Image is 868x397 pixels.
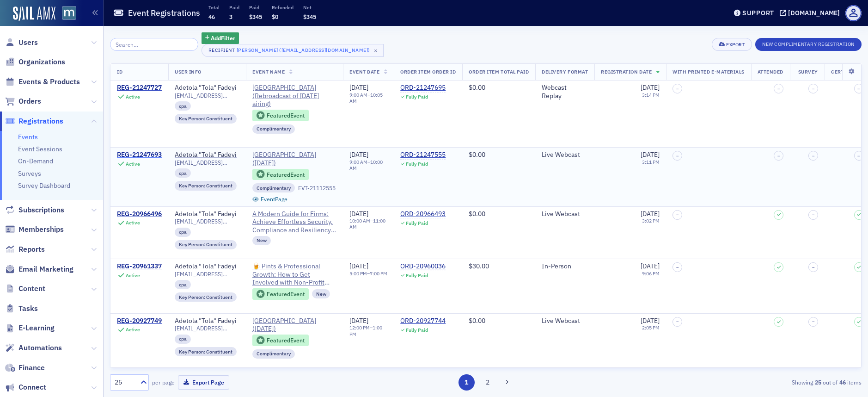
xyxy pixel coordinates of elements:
div: Active [126,327,140,333]
a: ORD-20966493 [400,210,446,218]
time: 7:00 PM [370,270,387,277]
div: Support [742,9,774,17]
span: MACPA Town Hall (May 2025) [252,317,336,333]
time: 5:00 PM [349,270,367,277]
time: 9:00 AM [349,92,367,98]
span: – [812,212,815,217]
a: 🍺 Pints & Professional Growth: How to Get Involved with Non-Profit Boards (with a tour of UNION C... [252,262,336,287]
p: Paid [229,4,239,11]
span: – [857,153,860,159]
span: $0.00 [469,210,485,218]
span: – [676,153,679,159]
time: 11:00 AM [349,217,385,230]
span: Tasks [18,304,38,314]
div: cpa [175,335,191,344]
div: Featured Event [267,292,305,297]
span: Survey [798,68,818,75]
a: [GEOGRAPHIC_DATA] ([DATE]) [252,151,336,167]
span: Reports [18,244,45,254]
span: Add Filter [211,34,235,42]
a: SailAMX [13,6,55,21]
button: Export Page [178,375,229,390]
button: Recipient[PERSON_NAME] ([EMAIL_ADDRESS][DOMAIN_NAME])× [202,44,384,57]
a: Automations [5,343,62,353]
div: Live Webcast [542,210,588,218]
button: Export [712,38,752,51]
span: Subscriptions [18,205,64,215]
span: 3 [229,13,232,20]
span: – [857,86,860,92]
div: Active [126,94,140,100]
div: Featured Event [252,169,309,180]
div: Live Webcast [542,317,588,325]
span: – [812,153,815,159]
span: Events & Products [18,77,80,87]
div: – [349,325,387,337]
a: Content [5,284,45,294]
a: Survey Dashboard [18,181,70,190]
span: Memberships [18,224,64,235]
time: 10:05 AM [349,92,383,104]
span: [DATE] [641,316,660,325]
a: Finance [5,363,45,373]
div: Active [126,273,140,279]
span: – [777,153,780,159]
div: [DOMAIN_NAME] [788,9,840,17]
span: [DATE] [349,262,368,270]
span: Finance [18,363,45,373]
a: Orders [5,96,41,106]
span: Order Item Order ID [400,68,456,75]
a: ORD-21247695 [400,84,446,92]
span: [DATE] [349,83,368,92]
p: Total [208,4,220,11]
span: Automations [18,343,62,353]
span: Event Name [252,68,285,75]
strong: 46 [837,378,847,386]
p: Net [303,4,316,11]
label: per page [152,378,175,386]
span: $0.00 [469,150,485,159]
a: Registrations [5,116,63,126]
span: – [676,86,679,92]
div: Featured Event [267,113,305,118]
a: ORD-21247555 [400,151,446,159]
div: Active [126,220,140,226]
time: 12:00 PM [349,324,370,331]
span: MACPA Town Hall (August 2025) [252,151,336,167]
time: 10:00 AM [349,159,383,171]
span: [EMAIL_ADDRESS][DOMAIN_NAME] [175,271,239,278]
span: – [676,319,679,324]
span: MACPA Town Hall (Rebroadcast of July 2025 airing) [252,84,336,108]
a: Adetola "Tola" Fadeyi [175,210,237,218]
span: $30.00 [469,262,489,270]
div: – [349,271,387,277]
time: 2:05 PM [642,324,660,331]
a: Surveys [18,169,41,178]
span: E-Learning [18,323,55,333]
a: REG-20927749 [117,317,162,325]
a: REG-21247693 [117,151,162,159]
span: A Modern Guide for Firms: Achieve Effortless Security, Compliance and Resiliency (brought to you ... [252,210,336,235]
p: Refunded [272,4,293,11]
a: [GEOGRAPHIC_DATA] ([DATE]) [252,317,336,333]
span: – [812,265,815,270]
div: Live Webcast [542,151,588,159]
button: New Complimentary Registration [755,38,862,51]
div: Featured Event [252,110,309,121]
div: cpa [175,168,191,178]
div: Export [726,42,745,47]
span: [DATE] [349,316,368,325]
a: Users [5,37,38,48]
div: – [349,218,387,230]
span: – [676,265,679,270]
div: Fully Paid [406,327,428,333]
div: EVT-21112555 [298,185,336,192]
span: $0.00 [469,83,485,92]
